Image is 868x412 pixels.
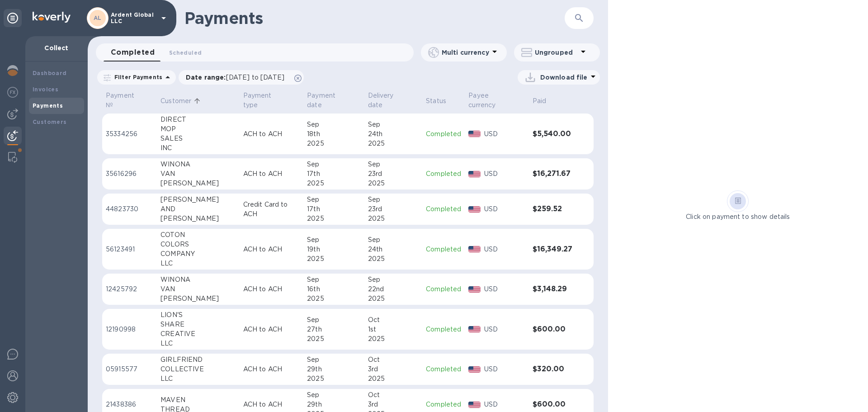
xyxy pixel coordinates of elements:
p: Payment date [307,91,349,110]
div: LLC [160,374,236,384]
div: LION'S [160,310,236,320]
div: 3rd [368,400,419,409]
p: Completed [426,284,461,294]
span: Scheduled [169,48,202,57]
div: 18th [307,129,360,139]
p: 12190998 [106,325,153,334]
div: 27th [307,325,360,334]
p: 35334256 [106,129,153,139]
p: Status [426,96,446,106]
b: AL [94,14,102,21]
img: USD [468,326,481,332]
p: ACH to ACH [243,400,300,409]
img: USD [468,206,481,213]
p: USD [484,169,525,179]
div: Sep [368,120,419,129]
p: ACH to ACH [243,284,300,294]
div: Sep [307,390,360,400]
p: Date range : [186,73,289,82]
div: 29th [307,400,360,409]
div: Sep [307,235,360,245]
div: 2025 [307,374,360,384]
h3: $259.52 [533,205,576,213]
span: Paid [533,96,558,106]
div: CREATIVE [160,329,236,339]
p: Multi currency [442,48,489,57]
div: 1st [368,325,419,334]
p: Paid [533,96,547,106]
b: Invoices [33,86,58,93]
p: ACH to ACH [243,129,300,139]
div: VAN [160,169,236,179]
img: Logo [33,12,71,23]
p: Ungrouped [535,48,578,57]
p: Completed [426,400,461,409]
div: COLLECTIVE [160,365,236,374]
p: Ardent Global LLC [111,12,156,24]
img: USD [468,366,481,373]
p: USD [484,245,525,254]
span: Customer [160,96,203,106]
p: USD [484,325,525,334]
div: COTON [160,230,236,240]
p: Download file [540,73,588,82]
h3: $600.00 [533,325,576,334]
div: Sep [368,235,419,245]
p: USD [484,400,525,409]
img: USD [468,246,481,252]
div: Sep [307,355,360,365]
p: Collect [33,43,80,52]
div: COLORS [160,240,236,249]
p: ACH to ACH [243,245,300,254]
p: ACH to ACH [243,169,300,179]
p: Payee currency [468,91,513,110]
div: 2025 [307,179,360,188]
div: Sep [307,275,360,284]
div: Oct [368,390,419,400]
p: Payment № [106,91,142,110]
div: 24th [368,129,419,139]
p: Payment type [243,91,288,110]
span: Payment type [243,91,300,110]
span: Payment date [307,91,360,110]
div: GIRLFRIEND [160,355,236,365]
div: [PERSON_NAME] [160,294,236,303]
h1: Payments [184,9,565,28]
div: AND [160,204,236,214]
img: USD [468,171,481,177]
h3: $5,540.00 [533,130,576,138]
p: USD [484,129,525,139]
div: 23rd [368,204,419,214]
div: 2025 [368,374,419,384]
span: Delivery date [368,91,419,110]
div: Date range:[DATE] to [DATE] [179,70,304,85]
p: Completed [426,245,461,254]
div: COMPANY [160,249,236,259]
p: Completed [426,129,461,139]
div: MOP [160,124,236,134]
p: USD [484,204,525,214]
p: Delivery date [368,91,407,110]
div: 2025 [368,139,419,148]
b: Payments [33,102,63,109]
p: 35616296 [106,169,153,179]
div: 2025 [368,294,419,303]
p: Credit Card to ACH [243,200,300,219]
div: 2025 [307,254,360,264]
p: Completed [426,325,461,334]
span: Payment № [106,91,153,110]
div: MAVEN [160,395,236,405]
div: 2025 [368,214,419,223]
div: DIRECT [160,115,236,124]
div: Sep [368,160,419,169]
div: 3rd [368,365,419,374]
div: 29th [307,365,360,374]
span: Payee currency [468,91,525,110]
span: [DATE] to [DATE] [226,74,284,81]
p: 21438386 [106,400,153,409]
div: LLC [160,259,236,268]
div: 2025 [368,179,419,188]
p: USD [484,284,525,294]
h3: $16,349.27 [533,245,576,254]
div: SALES [160,134,236,143]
